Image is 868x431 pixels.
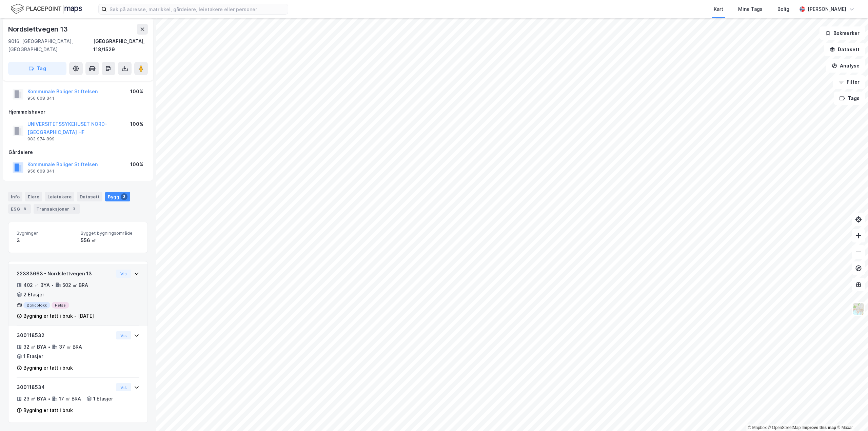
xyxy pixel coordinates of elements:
div: ESG [8,204,31,214]
div: Transaksjoner [34,204,80,214]
div: 32 ㎡ BYA [23,343,46,351]
div: Leietakere [45,192,74,201]
div: 3 [121,193,127,200]
div: Bolig [777,5,789,13]
div: 8 [21,205,28,212]
div: Kontrollprogram for chat [834,398,868,431]
div: Bygning er tatt i bruk - [DATE] [23,312,94,320]
button: Filter [833,75,865,89]
a: Improve this map [803,425,836,430]
button: Analyse [826,59,865,73]
div: 22383663 - Nordslettvegen 13 [17,270,113,278]
div: [GEOGRAPHIC_DATA], 118/1529 [93,37,148,54]
div: 3 [71,205,77,212]
div: 100% [130,120,143,128]
a: OpenStreetMap [768,425,801,430]
div: 1 Etasjer [23,352,43,360]
div: Datasett [77,192,102,201]
button: Datasett [824,43,865,56]
div: Info [8,192,22,201]
div: 956 608 341 [27,96,54,101]
div: Eiere [25,192,42,201]
div: • [51,282,54,288]
div: 9016, [GEOGRAPHIC_DATA], [GEOGRAPHIC_DATA] [8,37,93,54]
div: 983 974 899 [27,136,55,142]
input: Søk på adresse, matrikkel, gårdeiere, leietakere eller personer [107,4,288,14]
div: 502 ㎡ BRA [62,281,88,289]
div: 100% [130,160,143,169]
div: 37 ㎡ BRA [59,343,82,351]
div: 956 608 341 [27,169,54,174]
div: • [48,344,51,350]
div: Bygg [105,192,130,201]
div: 1 Etasjer [93,395,113,403]
div: Nordslettvegen 13 [8,24,69,35]
button: Vis [116,270,131,278]
div: Gårdeiere [8,148,147,156]
button: Tags [834,92,865,105]
div: Bygning er tatt i bruk [23,364,73,372]
div: Kart [714,5,723,13]
div: 402 ㎡ BYA [23,281,50,289]
img: logo.f888ab2527a4732fd821a326f86c7f29.svg [11,3,82,15]
iframe: Chat Widget [834,398,868,431]
div: 100% [130,87,143,96]
div: 23 ㎡ BYA [23,395,46,403]
div: Bygning er tatt i bruk [23,406,73,414]
div: Hjemmelshaver [8,108,147,116]
div: [PERSON_NAME] [808,5,846,13]
div: 556 ㎡ [81,236,139,244]
button: Vis [116,331,131,339]
span: Bygninger [17,230,75,236]
span: Bygget bygningsområde [81,230,139,236]
img: Z [852,302,865,315]
div: • [48,396,51,401]
div: 3 [17,236,75,244]
div: 2 Etasjer [23,291,44,299]
button: Vis [116,383,131,391]
button: Tag [8,62,66,75]
a: Mapbox [748,425,767,430]
div: 300118532 [17,331,113,339]
div: Mine Tags [738,5,763,13]
div: 300118534 [17,383,113,391]
button: Bokmerker [820,26,865,40]
div: 17 ㎡ BRA [59,395,81,403]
